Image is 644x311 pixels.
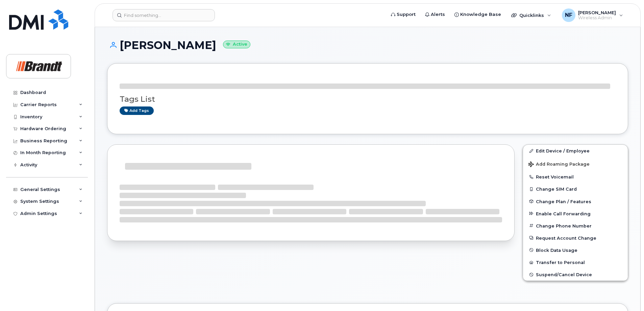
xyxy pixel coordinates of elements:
[523,256,628,268] button: Transfer to Personal
[523,183,628,195] button: Change SIM Card
[536,211,591,216] span: Enable Call Forwarding
[120,95,616,103] h3: Tags List
[523,171,628,183] button: Reset Voicemail
[120,106,154,115] a: Add tags
[523,244,628,256] button: Block Data Usage
[536,199,591,204] span: Change Plan / Features
[536,272,592,277] span: Suspend/Cancel Device
[523,232,628,244] button: Request Account Change
[523,195,628,208] button: Change Plan / Features
[523,208,628,220] button: Enable Call Forwarding
[523,268,628,281] button: Suspend/Cancel Device
[528,162,590,168] span: Add Roaming Package
[523,145,628,157] a: Edit Device / Employee
[107,39,628,51] h1: [PERSON_NAME]
[223,41,250,48] small: Active
[523,220,628,232] button: Change Phone Number
[523,157,628,171] button: Add Roaming Package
